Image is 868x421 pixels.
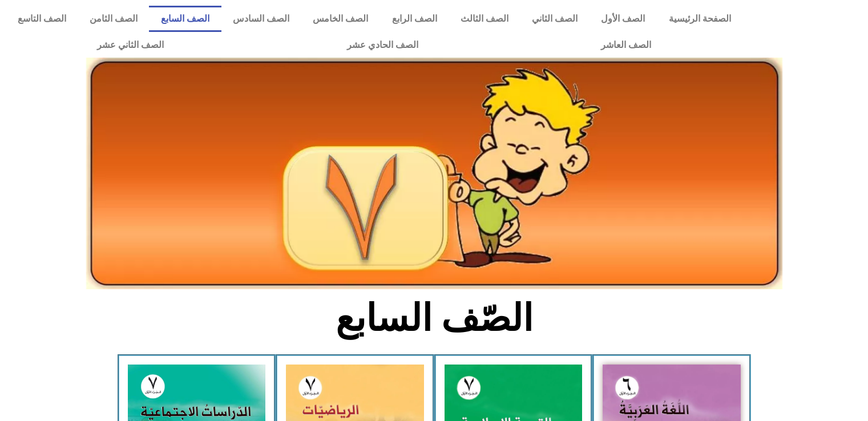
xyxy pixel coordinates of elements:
[255,32,509,58] a: الصف الحادي عشر
[78,6,149,32] a: الصف الثامن
[6,6,78,32] a: الصف التاسع
[510,32,742,58] a: الصف العاشر
[301,6,380,32] a: الصف الخامس
[657,6,742,32] a: الصفحة الرئيسية
[149,6,221,32] a: الصف السابع
[590,6,657,32] a: الصف الأول
[6,32,255,58] a: الصف الثاني عشر
[520,6,589,32] a: الصف الثاني
[449,6,520,32] a: الصف الثالث
[245,296,623,341] h2: الصّف السابع
[380,6,449,32] a: الصف الرابع
[221,6,301,32] a: الصف السادس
